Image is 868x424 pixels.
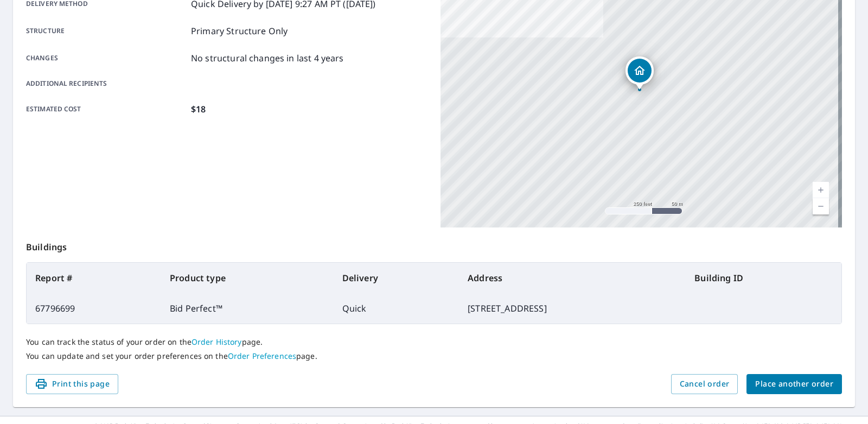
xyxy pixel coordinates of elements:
[813,182,829,198] a: Current Level 17, Zoom In
[191,24,288,37] p: Primary Structure Only
[26,79,187,88] p: Additional recipients
[680,377,730,391] span: Cancel order
[161,263,334,293] th: Product type
[26,351,842,361] p: You can update and set your order preferences on the page.
[334,263,459,293] th: Delivery
[813,198,829,214] a: Current Level 17, Zoom Out
[746,374,842,394] button: Place another order
[27,263,161,293] th: Report #
[459,263,686,293] th: Address
[671,374,738,394] button: Cancel order
[26,227,842,262] p: Buildings
[26,24,187,37] p: Structure
[26,374,118,394] button: Print this page
[192,337,242,347] a: Order History
[191,52,344,65] p: No structural changes in last 4 years
[27,293,161,324] td: 67796699
[755,377,833,391] span: Place another order
[26,52,187,65] p: Changes
[35,377,110,391] span: Print this page
[228,351,296,361] a: Order Preferences
[26,103,187,116] p: Estimated cost
[26,337,842,347] p: You can track the status of your order on the page.
[161,293,334,324] td: Bid Perfect™
[334,293,459,324] td: Quick
[459,293,686,324] td: [STREET_ADDRESS]
[191,103,206,116] p: $18
[686,263,841,293] th: Building ID
[626,56,654,90] div: Dropped pin, building 1, Residential property, 146 Saratoga Ave SW Canton, OH 44710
